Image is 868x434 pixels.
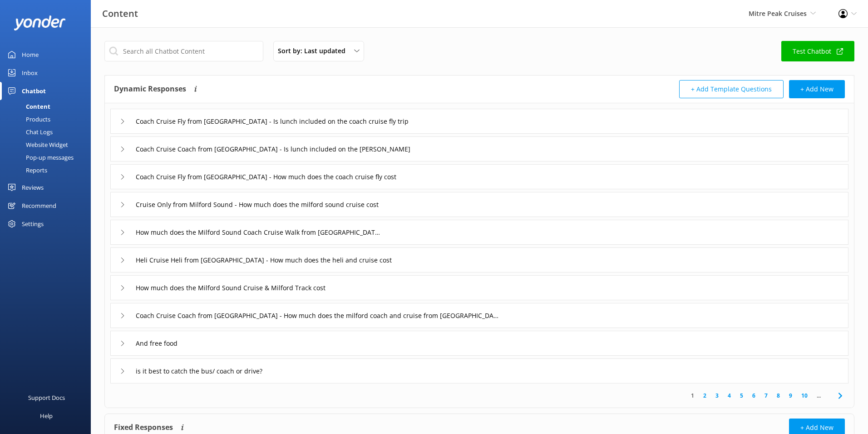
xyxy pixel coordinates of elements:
[797,391,812,400] a: 10
[679,80,784,98] button: + Add Template Questions
[22,64,38,82] div: Inbox
[711,391,723,400] a: 3
[5,100,50,113] div: Content
[28,389,65,407] div: Support Docs
[735,391,748,400] a: 5
[22,197,56,215] div: Recommend
[699,391,711,400] a: 2
[781,41,854,61] a: Test Chatbot
[812,391,825,400] span: ...
[5,138,68,151] div: Website Widget
[22,215,44,233] div: Settings
[5,113,91,126] a: Products
[5,164,91,177] a: Reports
[723,391,735,400] a: 4
[784,391,797,400] a: 9
[5,138,91,151] a: Website Widget
[5,126,91,138] a: Chat Logs
[5,164,47,177] div: Reports
[14,15,66,30] img: yonder-white-logo.png
[102,6,138,21] h3: Content
[789,80,845,98] button: + Add New
[686,391,699,400] a: 1
[5,151,74,164] div: Pop-up messages
[104,41,263,61] input: Search all Chatbot Content
[40,407,53,425] div: Help
[749,9,807,18] span: Mitre Peak Cruises
[5,113,50,126] div: Products
[22,45,39,64] div: Home
[5,151,91,164] a: Pop-up messages
[5,100,91,113] a: Content
[278,46,351,56] span: Sort by: Last updated
[772,391,784,400] a: 8
[748,391,760,400] a: 6
[22,82,46,100] div: Chatbot
[760,391,772,400] a: 7
[5,126,53,138] div: Chat Logs
[114,80,186,98] h4: Dynamic Responses
[22,178,44,197] div: Reviews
